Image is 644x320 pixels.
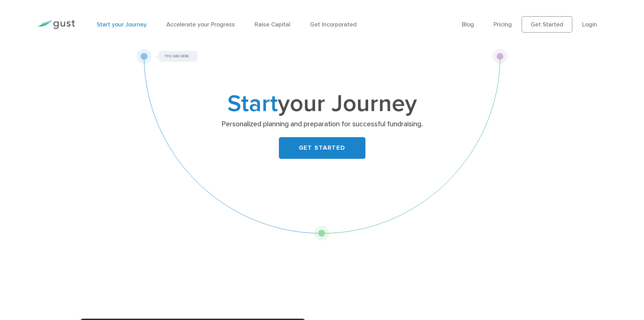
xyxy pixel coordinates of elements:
h1: your Journey [189,93,456,115]
span: Start [228,89,278,118]
a: Pricing [494,21,512,28]
a: Raise Capital [255,21,290,28]
img: Gust Logo [37,20,75,29]
a: Login [582,21,597,28]
a: Get Incorporated [310,21,357,28]
p: Personalized planning and preparation for successful fundraising. [191,120,453,129]
a: Start your Journey [97,21,147,28]
a: Get Started [522,16,572,33]
a: GET STARTED [279,137,365,159]
a: Accelerate your Progress [166,21,235,28]
a: Blog [462,21,474,28]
